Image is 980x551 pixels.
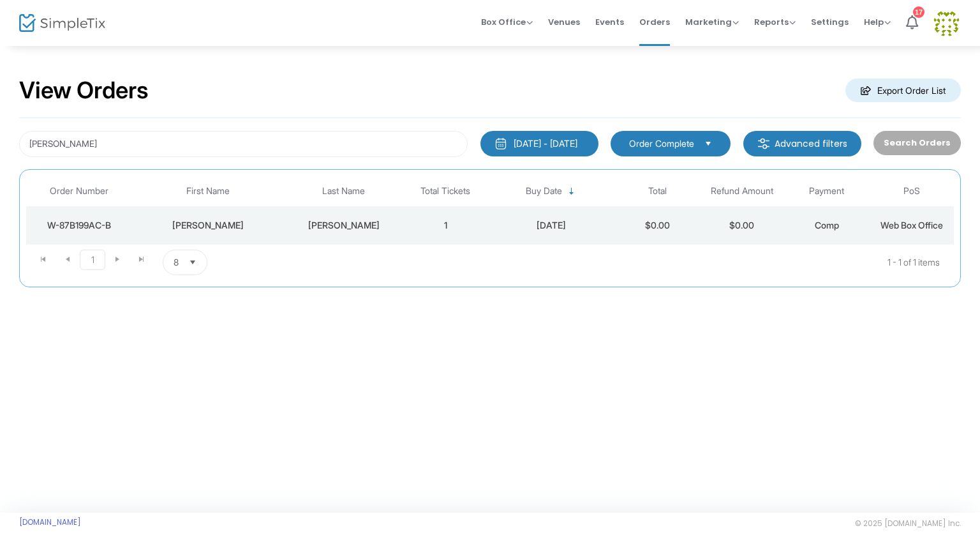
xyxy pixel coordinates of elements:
[811,6,849,38] span: Settings
[548,6,580,38] span: Venues
[880,220,943,230] span: Web Box Office
[913,6,924,18] div: 17
[815,220,839,230] span: Comp
[186,186,230,197] span: First Name
[174,256,179,269] span: 8
[754,16,796,28] span: Reports
[845,79,961,102] m-button: Export Order List
[403,176,488,206] th: Total Tickets
[19,517,81,527] a: [DOMAIN_NAME]
[903,186,920,197] span: PoS
[491,219,612,232] div: 9/22/2025
[19,77,149,105] h2: View Orders
[685,16,739,28] span: Marketing
[403,206,488,245] td: 1
[494,137,507,150] img: monthly
[514,137,577,150] div: [DATE] - [DATE]
[334,250,940,275] kendo-pager-info: 1 - 1 of 1 items
[864,16,891,28] span: Help
[19,131,468,157] input: Search by name, email, phone, order number, ip address, or last 4 digits of card
[595,6,624,38] span: Events
[184,250,202,275] button: Select
[615,176,700,206] th: Total
[855,518,961,529] span: © 2025 [DOMAIN_NAME] Inc.
[29,219,129,232] div: W-87B199AC-B
[50,186,108,197] span: Order Number
[743,131,861,156] m-button: Advanced filters
[639,6,670,38] span: Orders
[526,186,562,197] span: Buy Date
[809,186,844,197] span: Payment
[322,186,365,197] span: Last Name
[699,137,717,151] button: Select
[700,206,785,245] td: $0.00
[135,219,281,232] div: Seth
[480,131,598,156] button: [DATE] - [DATE]
[757,137,770,150] img: filter
[615,206,700,245] td: $0.00
[567,186,577,197] span: Sortable
[481,16,533,28] span: Box Office
[26,176,954,245] div: Data table
[629,137,694,150] span: Order Complete
[288,219,400,232] div: Berland
[700,176,785,206] th: Refund Amount
[80,250,105,270] span: Page 1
